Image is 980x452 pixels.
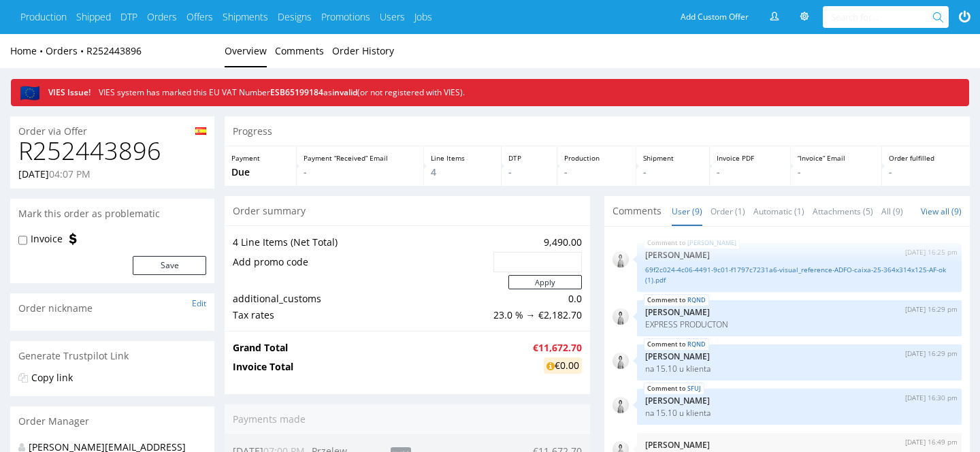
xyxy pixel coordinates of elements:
p: - [304,165,417,179]
a: SFUJ [687,383,701,394]
a: Order History [332,34,394,67]
a: DTP [120,10,137,24]
p: na 15.10 u klienta [645,364,953,374]
a: Edit [192,297,206,309]
td: 23.0 % → €2,182.70 [490,307,582,323]
a: User (9) [672,197,702,226]
a: All (9) [881,197,903,226]
img: es-e9aa6fcf5e814e25b7462ed594643e25979cf9c04f3a68197b5755b476ac38a7.png [195,127,206,135]
a: 69f2c024-4c06-4491-9c01-f1797c7231a6-visual_reference-ADFO-caixa-25-364x314x125-AF-ok (1).pdf [645,265,953,285]
a: Shipments [223,10,268,24]
a: Home [10,44,46,57]
img: icon-invoice-flag.svg [66,232,80,246]
div: Progress [225,116,970,146]
img: regular_mini_magick20250217-67-8fwj5m.jpg [612,308,629,325]
div: VIES system has marked this EU VAT Number as (or not registered with VIES). [40,80,968,106]
a: Promotions [321,10,370,24]
a: Overview [225,34,267,67]
td: Tax rates [233,307,490,323]
div: Mark this order as problematic [10,199,214,229]
p: Line Items [431,153,494,163]
td: Add promo code [233,251,490,274]
p: [DATE] 16:29 pm [905,349,958,359]
div: Order via Offer [10,116,214,138]
h1: R252443896 [18,138,206,165]
p: [DATE] 16:29 pm [905,304,958,314]
img: regular_mini_magick20250217-67-8fwj5m.jpg [612,397,629,413]
span: ESB65199184 [270,86,323,98]
strong: Grand Total [233,341,288,354]
p: EXPRESS PRODUCTON [645,319,953,329]
label: Invoice [31,232,63,246]
div: Order nickname [10,293,214,323]
p: - [564,165,629,179]
p: Invoice PDF [717,153,783,163]
p: - [798,165,875,179]
a: Copy link [31,371,73,384]
a: Designs [278,10,312,24]
p: [PERSON_NAME] [645,395,953,406]
p: [DATE] 16:49 pm [905,437,958,447]
p: [DATE] 16:25 pm [905,247,958,257]
span: Comments [612,204,661,218]
input: Search for... [831,6,935,28]
a: R252443896 [86,44,142,57]
a: Jobs [414,10,432,24]
p: - [643,165,703,179]
a: Offers [186,10,213,24]
span: 04:07 PM [49,167,91,180]
p: na 15.10 u klienta [645,408,953,418]
div: Order Manager [10,406,214,436]
a: Comments [275,34,324,67]
p: [PERSON_NAME] [645,250,953,260]
p: [PERSON_NAME] [645,307,953,317]
p: [DATE] [18,167,91,181]
a: Automatic (1) [753,197,804,226]
a: RQND [687,295,706,306]
strong: Invoice Total [233,360,293,373]
strong: €11,672.70 [533,341,582,354]
a: Users [380,10,405,24]
p: - [889,165,964,179]
p: [PERSON_NAME] [645,440,953,450]
div: €0.00 [544,357,582,374]
a: Add Custom Offer [673,6,756,28]
a: Attachments (5) [813,197,873,226]
p: Due [231,165,289,179]
a: Production [20,10,67,24]
a: Orders [147,10,177,24]
div: Generate Trustpilot Link [10,341,214,371]
button: Apply [508,275,582,289]
a: [PERSON_NAME] [687,238,736,248]
p: DTP [508,153,551,163]
td: 9,490.00 [490,234,582,251]
a: Orders [46,44,86,57]
p: - [717,165,783,179]
td: 0.0 [490,291,582,307]
a: RQND [687,339,706,350]
td: additional_customs [233,291,490,307]
span: VIES Issue! [48,86,91,98]
div: Order summary [225,196,590,226]
p: [PERSON_NAME] [645,351,953,361]
a: View all (9) [921,206,962,217]
span: invalid [332,86,357,98]
p: [DATE] 16:30 pm [905,393,958,403]
img: regular_mini_magick20250217-67-8fwj5m.jpg [612,251,629,268]
p: “Invoice” Email [798,153,875,163]
td: 4 Line Items (Net Total) [233,234,490,251]
p: - [508,165,551,179]
a: Shipped [76,10,111,24]
p: Payment [231,153,289,163]
p: Order fulfilled [889,153,964,163]
p: Production [564,153,629,163]
p: Payment “Received” Email [304,153,417,163]
button: Save [133,256,206,275]
p: 4 [431,165,494,179]
a: Order (1) [710,197,745,226]
p: Shipment [643,153,703,163]
img: regular_mini_magick20250217-67-8fwj5m.jpg [612,353,629,369]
